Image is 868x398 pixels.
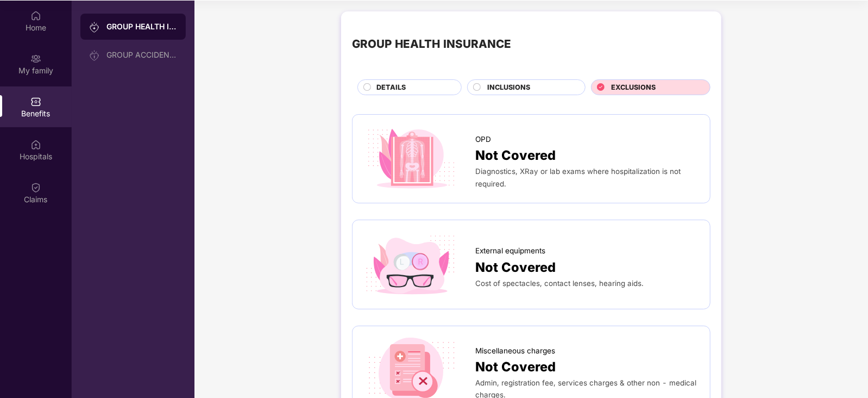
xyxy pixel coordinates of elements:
[30,96,41,107] img: svg+xml;base64,PHN2ZyBpZD0iQmVuZWZpdHMiIHhtbG5zPSJodHRwOi8vd3d3LnczLm9yZy8yMDAwL3N2ZyIgd2lkdGg9Ij...
[475,279,644,288] span: Cost of spectacles, contact lenses, hearing aids.
[611,82,656,93] span: EXCLUSIONS
[376,82,406,93] span: DETAILS
[488,82,531,93] span: INCLUSIONS
[106,51,177,59] div: GROUP ACCIDENTAL INSURANCE
[89,22,100,33] img: svg+xml;base64,PHN2ZyB3aWR0aD0iMjAiIGhlaWdodD0iMjAiIHZpZXdCb3g9IjAgMCAyMCAyMCIgZmlsbD0ibm9uZSIgeG...
[475,345,555,357] span: Miscellaneous charges
[30,182,41,193] img: svg+xml;base64,PHN2ZyBpZD0iQ2xhaW0iIHhtbG5zPSJodHRwOi8vd3d3LnczLm9yZy8yMDAwL3N2ZyIgd2lkdGg9IjIwIi...
[106,21,177,32] div: GROUP HEALTH INSURANCE
[475,357,556,377] span: Not Covered
[363,126,459,192] img: icon
[30,10,41,21] img: svg+xml;base64,PHN2ZyBpZD0iSG9tZSIgeG1sbnM9Imh0dHA6Ly93d3cudzMub3JnLzIwMDAvc3ZnIiB3aWR0aD0iMjAiIG...
[30,53,41,64] img: svg+xml;base64,PHN2ZyB3aWR0aD0iMjAiIGhlaWdodD0iMjAiIHZpZXdCb3g9IjAgMCAyMCAyMCIgZmlsbD0ibm9uZSIgeG...
[475,145,556,165] span: Not Covered
[352,35,511,53] div: GROUP HEALTH INSURANCE
[475,167,681,188] span: Diagnostics, XRay or lab exams where hospitalization is not required.
[475,245,545,257] span: External equipments
[89,50,100,61] img: svg+xml;base64,PHN2ZyB3aWR0aD0iMjAiIGhlaWdodD0iMjAiIHZpZXdCb3g9IjAgMCAyMCAyMCIgZmlsbD0ibm9uZSIgeG...
[475,257,556,277] span: Not Covered
[475,134,491,145] span: OPD
[363,231,459,297] img: icon
[30,139,41,150] img: svg+xml;base64,PHN2ZyBpZD0iSG9zcGl0YWxzIiB4bWxucz0iaHR0cDovL3d3dy53My5vcmcvMjAwMC9zdmciIHdpZHRoPS...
